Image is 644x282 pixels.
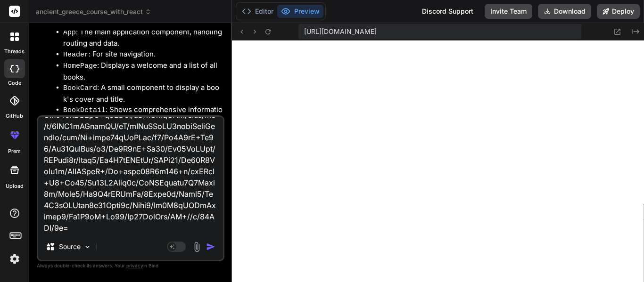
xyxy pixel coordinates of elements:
li: : The main application component, handling routing and data. [63,27,223,49]
label: prem [8,147,21,155]
code: Header [63,51,89,59]
button: Download [538,4,591,19]
img: icon [206,242,215,251]
li: : Displays a welcome and a list of all books. [63,60,223,82]
button: Invite Team [485,4,532,19]
label: GitHub [6,112,23,120]
img: Pick Models [83,243,91,251]
li: : Shows comprehensive information about a single book, including description, author, genres, a s... [63,105,223,148]
span: privacy [126,263,143,268]
button: Preview [277,5,323,18]
p: Source [59,242,81,251]
li: : For site navigation. [63,49,223,61]
img: attachment [191,242,202,252]
iframe: Preview [232,40,644,282]
button: Deploy [597,4,640,19]
li: : A small component to display a book's cover and title. [63,82,223,105]
p: Always double-check its answers. Your in Bind [37,261,224,270]
label: threads [4,48,25,56]
label: Upload [6,182,24,190]
button: Editor [238,5,277,18]
code: BookCard [63,84,97,92]
span: ancient_greece_course_with_react [36,7,151,16]
span: [URL][DOMAIN_NAME] [304,27,377,36]
div: Discord Support [416,4,479,19]
code: BookDetail [63,106,106,114]
code: HomePage [63,62,97,70]
textarea: Lore ip Dolo. Sit ametc adipi eli seddo: eiusm://tempor.inci.utl/etdol_magnaa/9/e/8admin-venia-qu... [38,117,223,234]
label: code [8,79,21,87]
img: settings [7,251,23,267]
code: App [63,29,76,37]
